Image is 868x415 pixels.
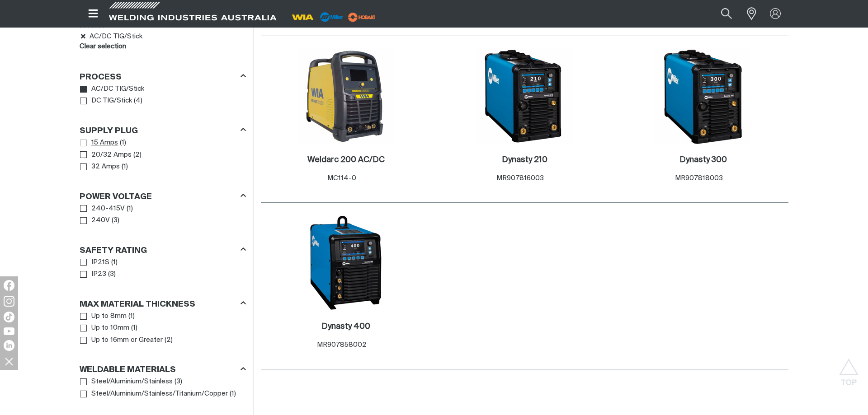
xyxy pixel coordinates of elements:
[4,296,14,307] img: Instagram
[91,257,109,268] span: IP21S
[134,96,142,106] span: ( 4 )
[80,388,228,400] a: Steel/Aluminium/Stainless/Titanium/Copper
[80,137,118,149] a: 15 Amps
[80,33,87,40] a: Remove AC/DC TIG/Stick
[80,310,127,322] a: Up to 8mm
[80,31,246,42] li: AC/DC TIG/Stick
[4,340,14,351] img: LinkedIn
[80,376,245,400] ul: Weldable Materials
[91,150,132,160] span: 20/32 Amps
[711,4,742,24] button: Search products
[80,149,132,161] a: 20/32 Amps
[80,190,246,202] div: Power Voltage
[91,335,163,345] span: Up to 16mm or Greater
[80,203,125,215] a: 240-415V
[4,327,14,335] img: YouTube
[4,280,14,291] img: Facebook
[345,10,378,24] img: miller
[80,298,246,310] div: Max Material Thickness
[1,354,17,369] img: hide socials
[108,269,116,280] span: ( 3 )
[80,137,245,173] ul: Supply Plug
[345,14,378,20] a: miller
[133,150,142,160] span: ( 2 )
[496,175,544,182] span: MR907816003
[112,215,119,226] span: ( 3 )
[80,161,120,173] a: 32 Amps
[80,310,245,346] ul: Max Material Thickness
[91,96,132,106] span: DC TIG/Stick
[80,192,152,202] h3: Power Voltage
[80,124,246,136] div: Supply Plug
[111,257,118,268] span: ( 1 )
[80,244,246,256] div: Safety Rating
[80,299,195,310] h3: Max Material Thickness
[91,138,118,148] span: 15 Amps
[91,311,127,322] span: Up to 8mm
[230,389,236,399] span: ( 1 )
[80,83,245,107] ul: Process
[679,156,727,164] h2: Dynasty 300
[80,334,163,346] a: Up to 16mm or Greater
[80,214,110,227] a: 240V
[127,204,133,214] span: ( 1 )
[91,162,120,172] span: 32 Amps
[80,126,138,136] h3: Supply Plug
[80,268,106,280] a: IP23
[80,246,147,256] h3: Safety Rating
[128,311,135,322] span: ( 1 )
[307,156,385,164] h2: Weldarc 200 AC/DC
[297,214,394,311] img: Dynasty 400
[91,323,129,333] span: Up to 10mm
[679,155,727,165] a: Dynasty 300
[4,312,14,322] img: TikTok
[307,155,385,165] a: Weldarc 200 AC/DC
[80,322,129,334] a: Up to 10mm
[317,341,367,348] span: MR907858002
[80,256,109,269] a: IP21S
[90,32,142,41] span: AC/DC TIG/Stick
[80,364,246,376] div: Weldable Materials
[476,48,573,145] img: Dynasty 210
[120,138,126,148] span: ( 1 )
[91,204,125,214] span: 240-415V
[321,322,370,332] a: Dynasty 400
[502,156,547,164] h2: Dynasty 210
[80,72,122,83] h3: Process
[80,256,245,280] ul: Safety Rating
[655,48,751,145] img: Dynasty 300
[175,377,182,387] span: ( 3 )
[91,377,173,387] span: Steel/Aluminium/Stainless
[80,42,126,52] a: Clear filters selection
[122,162,128,172] span: ( 1 )
[839,359,859,379] button: Scroll to top
[321,322,370,331] h2: Dynasty 400
[80,203,245,227] ul: Power Voltage
[91,215,110,226] span: 240V
[91,389,228,399] span: Steel/Aluminium/Stainless/Titanium/Copper
[327,175,356,182] span: MC114-0
[131,323,137,333] span: ( 1 )
[80,365,176,375] h3: Weldable Materials
[80,83,144,95] a: AC/DC TIG/Stick
[165,335,173,345] span: ( 2 )
[80,70,246,83] div: Process
[502,155,547,165] a: Dynasty 210
[80,376,173,388] a: Steel/Aluminium/Stainless
[80,95,132,107] a: DC TIG/Stick
[91,84,144,94] span: AC/DC TIG/Stick
[675,175,723,182] span: MR907818003
[700,4,742,24] input: Product name or item number...
[297,48,394,145] img: Weldarc 200 AC/DC
[91,269,106,280] span: IP23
